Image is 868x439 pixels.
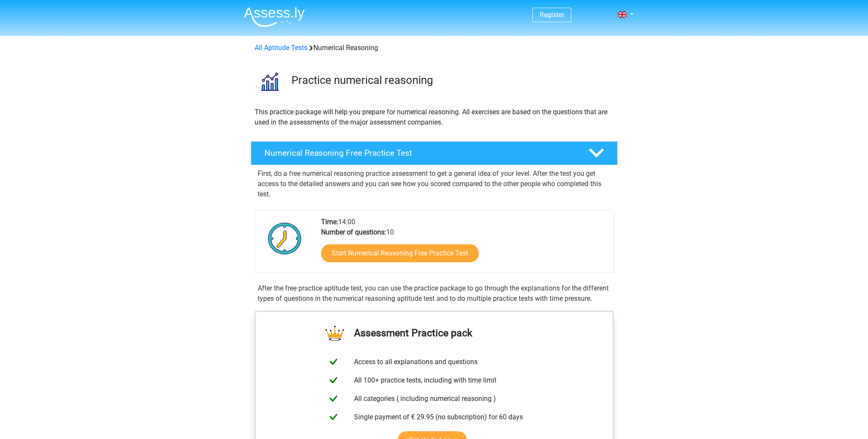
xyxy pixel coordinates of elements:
[251,63,288,100] img: numerical reasoning
[315,217,613,273] div: 14:00 10
[254,283,614,304] div: After the free practice aptitude test, you can use the practice package to go through the explana...
[321,244,479,262] a: Start Numerical Reasoning Free Practice Test
[255,107,614,128] p: This practice package will help you prepare for numerical reasoning. All exercises are based on t...
[258,169,611,199] p: First, do a free numerical reasoning practice assessment to get a general idea of your level. Aft...
[291,74,611,87] h3: Practice numerical reasoning
[321,228,386,236] b: Number of questions:
[263,217,306,260] img: Clock
[264,148,575,158] h4: Numerical Reasoning Free Practice Test
[247,141,621,165] a: Numerical Reasoning Free Practice Test
[321,218,338,226] b: Time:
[255,44,307,52] a: All Aptitude Tests
[244,7,305,27] img: Assessly
[540,11,564,19] a: Register
[251,43,617,53] div: Numerical Reasoning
